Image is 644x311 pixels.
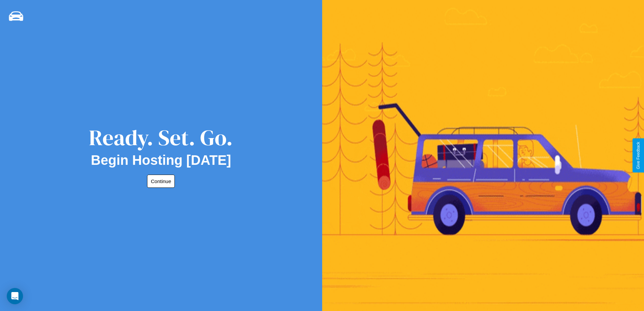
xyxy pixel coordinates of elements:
h2: Begin Hosting [DATE] [91,153,231,168]
div: Ready. Set. Go. [89,123,233,153]
button: Continue [147,175,175,188]
div: Open Intercom Messenger [7,288,23,304]
div: Give Feedback [636,142,641,169]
